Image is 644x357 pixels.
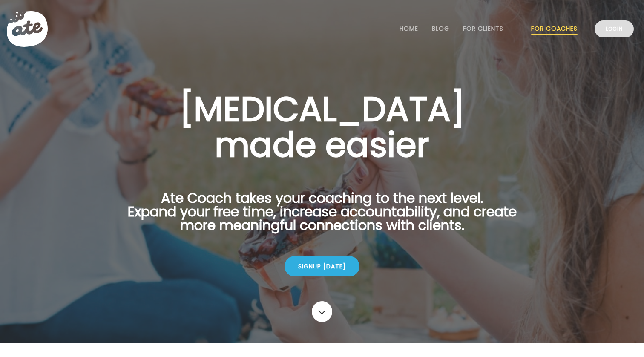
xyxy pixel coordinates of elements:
a: For Clients [463,25,503,32]
h1: [MEDICAL_DATA] made easier [114,91,530,163]
a: For Coaches [531,25,578,32]
a: Home [400,25,418,32]
a: Login [595,20,634,37]
div: Signup [DATE] [285,256,359,276]
a: Blog [432,25,449,32]
p: Ate Coach takes your coaching to the next level. Expand your free time, increase accountability, ... [114,191,530,242]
